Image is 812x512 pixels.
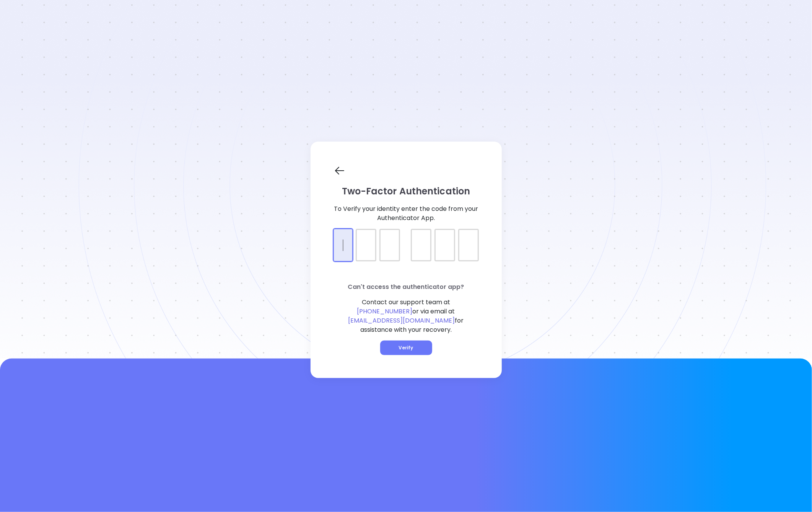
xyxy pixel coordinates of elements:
button: Verify [380,341,432,355]
input: verification input [334,229,479,248]
span: Verify [399,344,413,351]
p: Contact our support team at or via email at for assistance with your recovery. [334,298,479,334]
span: [EMAIL_ADDRESS][DOMAIN_NAME] [348,316,455,325]
p: Two-Factor Authentication [334,184,479,198]
p: To Verify your identity enter the code from your Authenticator App. [334,204,479,223]
p: Can't access the authenticator app? [334,282,479,292]
span: [PHONE_NUMBER] [357,307,413,316]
